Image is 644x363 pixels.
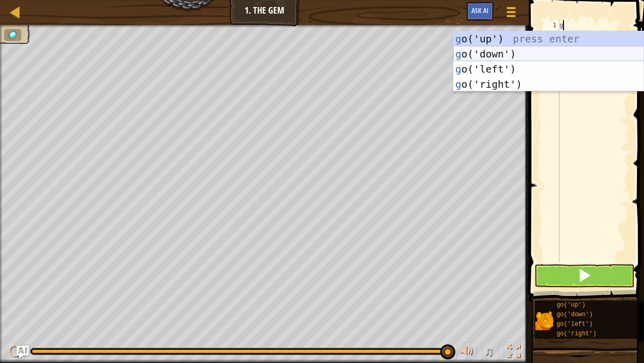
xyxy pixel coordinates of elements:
span: go('right') [556,330,596,337]
button: ♫ [482,342,499,363]
span: go('up') [556,301,586,309]
button: Show game menu [499,2,524,26]
div: 2 [543,30,559,40]
span: go('left') [556,321,593,328]
button: Toggle fullscreen [504,342,524,363]
span: ♫ [484,344,494,359]
img: portrait.png [535,311,554,330]
button: Ask AI [17,346,29,358]
button: Shift+Enter: Run current code. [534,264,634,287]
span: Ask AI [471,6,489,15]
li: Collect the gems. [4,29,21,41]
button: Ctrl + P: Pause [5,342,25,363]
div: 1 [543,20,559,30]
button: Ask AI [466,2,494,21]
span: go('down') [556,311,593,318]
button: Adjust volume [457,342,477,363]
